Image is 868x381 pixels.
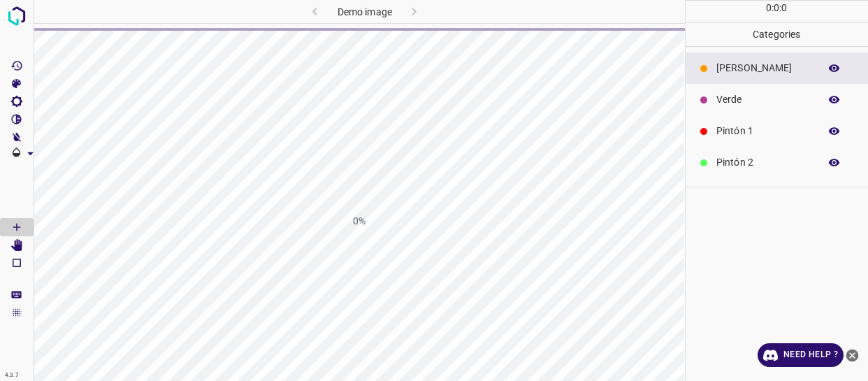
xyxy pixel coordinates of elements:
[844,343,861,367] button: close-help
[774,1,779,15] p: 0
[338,3,392,23] h6: Demo image
[716,61,812,76] p: [PERSON_NAME]
[716,92,812,107] p: Verde
[766,1,788,22] div: : :
[353,214,366,229] h1: 0%
[716,124,812,138] p: Pintón 1
[766,1,772,15] p: 0
[4,3,29,29] img: logo
[781,1,787,15] p: 0
[1,370,22,381] div: 4.3.7
[758,343,844,367] a: Need Help ?
[716,155,812,170] p: Pintón 2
